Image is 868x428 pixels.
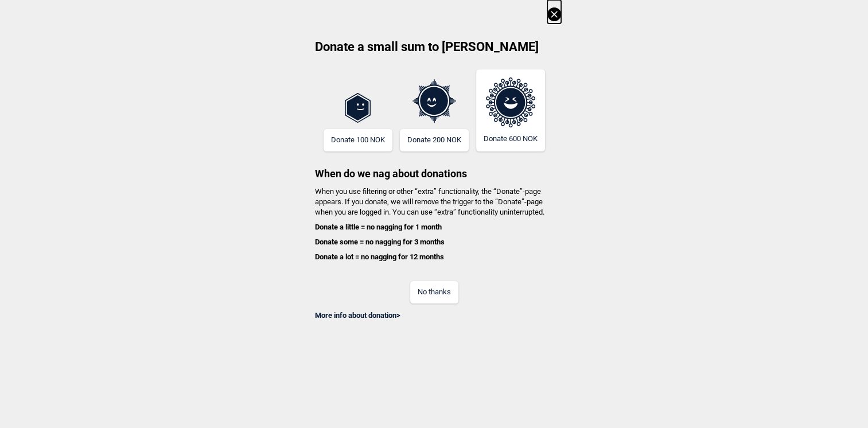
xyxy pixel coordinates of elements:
button: Donate 200 NOK [400,129,469,151]
b: Donate a little = no nagging for 1 month [315,223,442,231]
h3: When do we nag about donations [308,151,561,181]
h2: Donate a small sum to [PERSON_NAME] [308,38,561,64]
button: No thanks [410,281,458,304]
button: Donate 100 NOK [324,129,392,151]
a: More info about donation> [315,311,400,320]
h4: When you use filtering or other “extra” functionality, the “Donate”-page appears. If you donate, ... [308,186,561,263]
b: Donate some = no nagging for 3 months [315,238,445,246]
button: Donate 600 NOK [476,69,545,151]
b: Donate a lot = no nagging for 12 months [315,252,444,261]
